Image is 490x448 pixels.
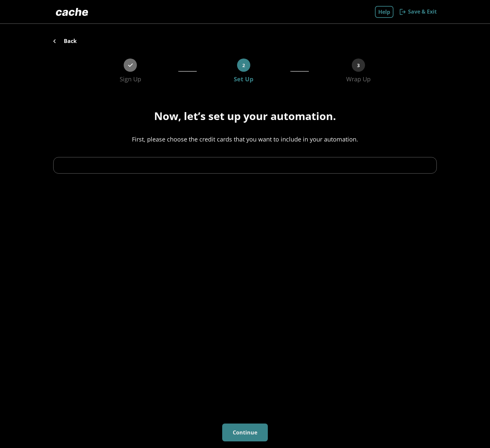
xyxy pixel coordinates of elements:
a: Help [375,6,393,18]
img: Exit Button [399,8,407,16]
div: Now, let’s set up your automation. [53,109,437,123]
div: 2 [237,59,250,72]
img: done icon [128,63,133,67]
div: 3 [352,59,365,72]
img: Back Icon [53,37,61,45]
div: First, please choose the credit cards that you want to include in your automation. [53,135,437,144]
div: Wrap Up [346,75,371,83]
div: Sign Up [120,75,141,83]
div: __________________________________ [178,59,197,83]
button: Continue [222,424,268,441]
button: Save & Exit [399,6,437,18]
img: Logo [53,5,91,19]
div: Set Up [234,75,253,83]
button: Back [53,37,77,45]
div: ___________________________________ [290,59,309,83]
